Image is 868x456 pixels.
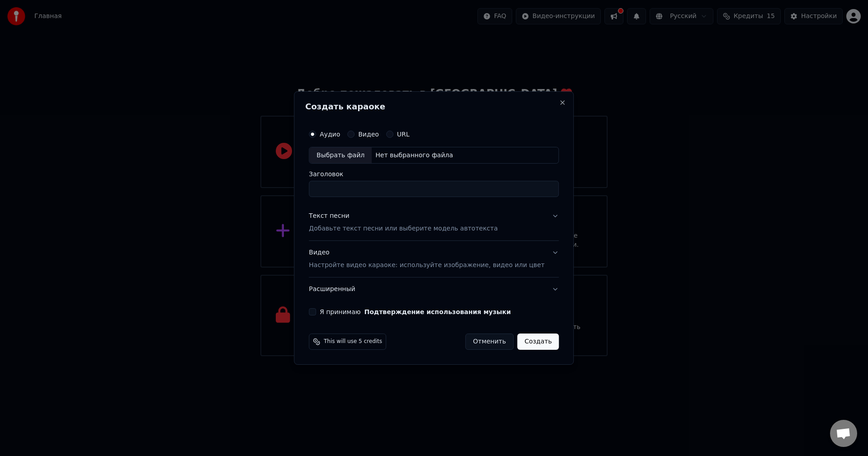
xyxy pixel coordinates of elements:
[358,131,379,137] label: Видео
[305,103,562,111] h2: Создать караоке
[309,249,544,270] div: Видео
[309,225,498,234] p: Добавьте текст песни или выберите модель автотекста
[309,277,559,301] button: Расширенный
[372,151,457,160] div: Нет выбранного файла
[309,147,372,164] div: Выбрать файл
[364,309,511,315] button: Я принимаю
[465,334,514,350] button: Отменить
[324,338,382,345] span: This will use 5 credits
[309,212,349,221] div: Текст песни
[309,171,559,178] label: Заголовок
[320,131,340,137] label: Аудио
[309,261,544,270] p: Настройте видео караоке: используйте изображение, видео или цвет
[397,131,410,137] label: URL
[309,241,559,277] button: ВидеоНастройте видео караоке: используйте изображение, видео или цвет
[320,309,511,315] label: Я принимаю
[517,334,559,350] button: Создать
[309,205,559,241] button: Текст песниДобавьте текст песни или выберите модель автотекста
